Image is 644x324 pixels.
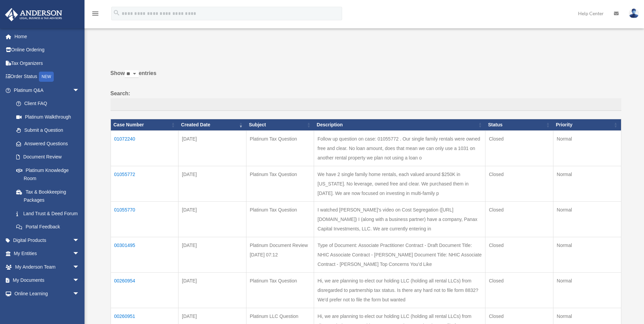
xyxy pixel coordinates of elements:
[9,150,86,164] a: Document Review
[246,166,314,201] td: Platinum Tax Question
[9,207,86,220] a: Land Trust & Deed Forum
[3,8,64,21] img: Anderson Advisors Platinum Portal
[111,201,178,237] td: 01055770
[553,201,621,237] td: Normal
[246,201,314,237] td: Platinum Tax Question
[73,247,86,261] span: arrow_drop_down
[111,98,621,111] input: Search:
[5,274,90,287] a: My Documentsarrow_drop_down
[246,272,314,308] td: Platinum Tax Question
[5,233,90,247] a: Digital Productsarrow_drop_down
[111,69,621,85] label: Show entries
[553,130,621,166] td: Normal
[553,166,621,201] td: Normal
[485,119,553,131] th: Status: activate to sort column ascending
[9,110,86,124] a: Platinum Walkthrough
[9,97,86,110] a: Client FAQ
[39,72,54,82] div: NEW
[5,287,90,300] a: Online Learningarrow_drop_down
[485,237,553,272] td: Closed
[178,201,246,237] td: [DATE]
[314,201,485,237] td: I watched [PERSON_NAME]'s video on Cost Segregation ([URL][DOMAIN_NAME]) I (along with a business...
[5,43,90,57] a: Online Ordering
[73,260,86,274] span: arrow_drop_down
[91,9,99,18] i: menu
[111,166,178,201] td: 01055772
[246,119,314,131] th: Subject: activate to sort column ascending
[125,70,139,78] select: Showentries
[9,164,86,185] a: Platinum Knowledge Room
[314,130,485,166] td: Follow up question on case: 01055772 . Our single family rentals were owned free and clear. No lo...
[9,137,83,150] a: Answered Questions
[314,237,485,272] td: Type of Document: Associate Practitioner Contract - Draft Document Title: NHIC Associate Contract...
[314,119,485,131] th: Description: activate to sort column ascending
[629,8,639,18] img: User Pic
[314,166,485,201] td: We have 2 single family home rentals, each valued around $250K in [US_STATE]. No leverage, owned ...
[485,201,553,237] td: Closed
[485,272,553,308] td: Closed
[91,12,99,18] a: menu
[485,130,553,166] td: Closed
[5,300,90,314] a: Billingarrow_drop_down
[246,130,314,166] td: Platinum Tax Question
[73,83,86,97] span: arrow_drop_down
[178,166,246,201] td: [DATE]
[553,119,621,131] th: Priority: activate to sort column ascending
[113,9,120,17] i: search
[314,272,485,308] td: Hi, we are planning to elect our holding LLC (holding all rental LLCs) from disregarded to partne...
[178,130,246,166] td: [DATE]
[553,237,621,272] td: Normal
[5,260,90,274] a: My Anderson Teamarrow_drop_down
[178,119,246,131] th: Created Date: activate to sort column ascending
[111,237,178,272] td: 00301495
[5,56,90,70] a: Tax Organizers
[178,237,246,272] td: [DATE]
[111,130,178,166] td: 01072240
[111,272,178,308] td: 00260954
[73,233,86,247] span: arrow_drop_down
[9,185,86,207] a: Tax & Bookkeeping Packages
[5,30,90,43] a: Home
[5,83,86,97] a: Platinum Q&Aarrow_drop_down
[73,300,86,314] span: arrow_drop_down
[111,119,178,131] th: Case Number: activate to sort column ascending
[73,274,86,288] span: arrow_drop_down
[9,124,86,137] a: Submit a Question
[553,272,621,308] td: Normal
[9,220,86,234] a: Portal Feedback
[485,166,553,201] td: Closed
[73,287,86,301] span: arrow_drop_down
[5,70,90,84] a: Order StatusNEW
[246,237,314,272] td: Platinum Document Review [DATE] 07:12
[111,89,621,111] label: Search:
[178,272,246,308] td: [DATE]
[5,247,90,260] a: My Entitiesarrow_drop_down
